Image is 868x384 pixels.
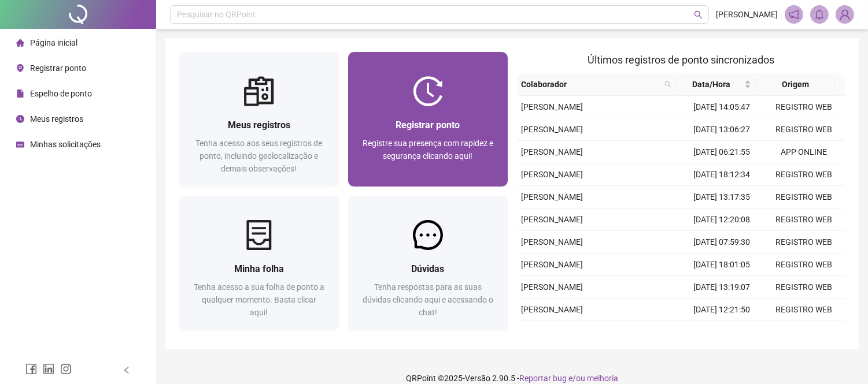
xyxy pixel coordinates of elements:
[465,374,490,383] span: Versão
[30,114,83,124] span: Meus registros
[16,39,24,47] span: home
[763,141,845,163] td: APP ONLINE
[662,76,674,93] span: search
[30,38,77,47] span: Página inicial
[16,64,24,72] span: environment
[522,237,583,247] span: [PERSON_NAME]
[179,196,339,330] a: Minha folhaTenha acesso a sua folha de ponto a qualquer momento. Basta clicar aqui!
[814,9,825,20] span: bell
[522,147,583,156] span: [PERSON_NAME]
[228,120,290,131] span: Meus registros
[16,115,24,123] span: clock-circle
[411,263,444,274] span: Dúvidas
[522,260,583,269] span: [PERSON_NAME]
[16,140,24,148] span: schedule
[363,282,493,317] span: Tenha respostas para as suas dúvidas clicando aqui e acessando o chat!
[836,6,854,23] img: 52129
[25,363,37,375] span: facebook
[694,10,703,19] span: search
[763,96,845,118] td: REGISTRO WEB
[681,186,763,208] td: [DATE] 13:17:35
[681,321,763,344] td: [DATE] 07:55:38
[194,282,324,317] span: Tenha acesso a sua folha de ponto a qualquer momento. Basta clicar aqui!
[522,125,583,134] span: [PERSON_NAME]
[763,253,845,276] td: REGISTRO WEB
[363,139,493,161] span: Registre sua presença com rapidez e segurança clicando aqui!
[681,118,763,141] td: [DATE] 13:06:27
[763,299,845,321] td: REGISTRO WEB
[763,118,845,141] td: REGISTRO WEB
[195,139,322,173] span: Tenha acesso aos seus registros de ponto, incluindo geolocalização e demais observações!
[60,363,72,375] span: instagram
[716,8,778,21] span: [PERSON_NAME]
[522,170,583,179] span: [PERSON_NAME]
[681,163,763,186] td: [DATE] 18:12:34
[16,90,24,98] span: file
[234,263,284,274] span: Minha folha
[664,81,671,88] span: search
[763,276,845,299] td: REGISTRO WEB
[588,54,774,66] span: Últimos registros de ponto sincronizados
[522,192,583,202] span: [PERSON_NAME]
[763,208,845,231] td: REGISTRO WEB
[522,78,660,91] span: Colaborador
[179,52,339,187] a: Meus registrosTenha acesso aos seus registros de ponto, incluindo geolocalização e demais observa...
[348,52,508,187] a: Registrar pontoRegistre sua presença com rapidez e segurança clicando aqui!
[522,102,583,111] span: [PERSON_NAME]
[396,120,460,131] span: Registrar ponto
[348,196,508,330] a: DúvidasTenha respostas para as suas dúvidas clicando aqui e acessando o chat!
[30,89,92,98] span: Espelho de ponto
[681,208,763,231] td: [DATE] 12:20:08
[676,73,756,96] th: Data/Hora
[43,363,54,375] span: linkedin
[681,141,763,163] td: [DATE] 06:21:55
[522,282,583,292] span: [PERSON_NAME]
[763,231,845,253] td: REGISTRO WEB
[681,276,763,299] td: [DATE] 13:19:07
[789,9,799,20] span: notification
[763,321,845,344] td: REGISTRO WEB
[681,253,763,276] td: [DATE] 18:01:05
[681,96,763,118] td: [DATE] 14:05:47
[522,215,583,224] span: [PERSON_NAME]
[123,366,131,374] span: left
[681,231,763,253] td: [DATE] 07:59:30
[756,73,836,96] th: Origem
[30,64,86,73] span: Registrar ponto
[763,186,845,208] td: REGISTRO WEB
[681,78,742,91] span: Data/Hora
[681,299,763,321] td: [DATE] 12:21:50
[30,140,101,149] span: Minhas solicitações
[763,163,845,186] td: REGISTRO WEB
[522,305,583,314] span: [PERSON_NAME]
[519,374,618,383] span: Reportar bug e/ou melhoria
